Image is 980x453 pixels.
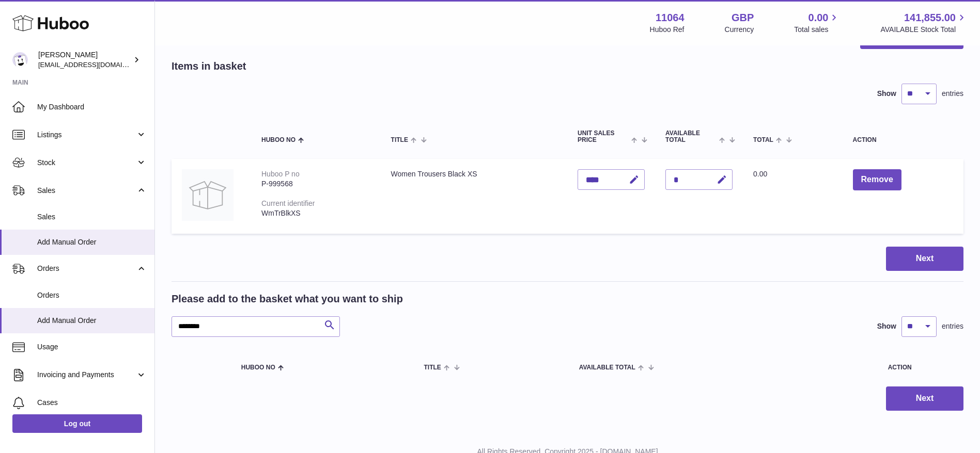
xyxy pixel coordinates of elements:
[37,290,147,300] span: Orders
[37,342,147,352] span: Usage
[877,321,896,331] label: Show
[12,52,28,68] img: internalAdmin-11064@internal.huboo.com
[37,102,147,112] span: My Dashboard
[656,11,685,25] strong: 11064
[381,159,568,234] td: Women Trousers Black XS
[794,11,840,35] a: 0.00 Total sales
[665,130,717,143] span: AVAILABLE Total
[261,208,370,218] div: WmTrBlkXS
[37,370,136,380] span: Invoicing and Payments
[37,264,136,273] span: Orders
[172,292,403,306] h2: Please add to the basket what you want to ship
[836,352,963,381] th: Action
[886,386,963,411] button: Next
[732,11,754,25] strong: GBP
[261,199,315,207] div: Current identifier
[886,247,963,271] button: Next
[172,59,246,73] h2: Items in basket
[579,364,635,371] span: AVAILABLE Total
[37,158,136,168] span: Stock
[650,25,685,35] div: Huboo Ref
[753,170,767,178] span: 0.00
[880,11,968,35] a: 141,855.00 AVAILABLE Stock Total
[753,137,773,143] span: Total
[261,179,370,189] div: P-999568
[942,89,963,99] span: entries
[853,137,953,143] div: Action
[12,414,142,433] a: Log out
[942,321,963,331] span: entries
[37,130,136,140] span: Listings
[241,364,275,371] span: Huboo no
[424,364,441,371] span: Title
[182,169,234,221] img: Women Trousers Black XS
[37,237,147,247] span: Add Manual Order
[38,50,131,70] div: [PERSON_NAME]
[37,212,147,222] span: Sales
[391,137,408,143] span: Title
[880,25,968,35] span: AVAILABLE Stock Total
[877,89,896,99] label: Show
[808,11,829,25] span: 0.00
[37,186,136,196] span: Sales
[794,25,840,35] span: Total sales
[261,170,300,178] div: Huboo P no
[725,25,754,35] div: Currency
[37,316,147,326] span: Add Manual Order
[38,60,152,69] span: [EMAIL_ADDRESS][DOMAIN_NAME]
[853,169,901,190] button: Remove
[37,398,147,408] span: Cases
[578,130,629,143] span: Unit Sales Price
[904,11,956,25] span: 141,855.00
[261,137,295,143] span: Huboo no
